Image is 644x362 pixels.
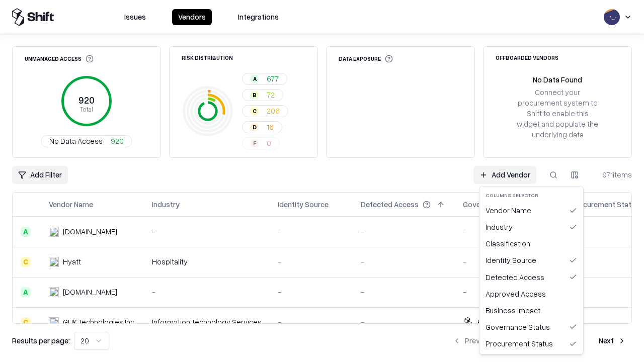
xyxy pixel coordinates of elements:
[481,302,581,319] div: Business Impact
[481,252,581,268] div: Identity Source
[481,269,581,286] div: Detected Access
[481,189,581,202] div: Columns selector
[481,219,581,235] div: Industry
[481,319,581,335] div: Governance Status
[481,286,581,302] div: Approved Access
[481,235,581,252] div: Classification
[481,202,581,219] div: Vendor Name
[481,335,581,352] div: Procurement Status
